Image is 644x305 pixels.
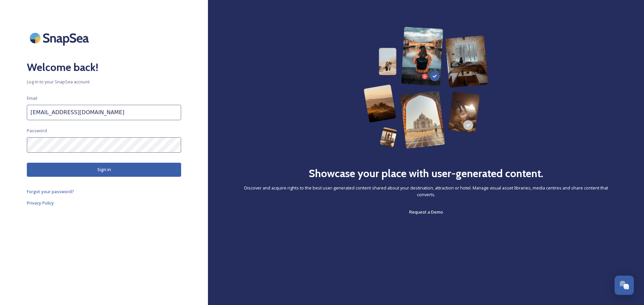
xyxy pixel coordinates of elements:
h2: Welcome back! [27,59,181,75]
span: Email [27,95,37,101]
img: 63b42ca75bacad526042e722_Group%20154-p-800.png [364,27,488,149]
span: Privacy Policy [27,200,54,206]
a: Request a Demo [409,208,443,216]
span: Log in to your SnapSea account [27,79,181,85]
a: Privacy Policy [27,199,181,207]
h2: Showcase your place with user-generated content. [309,165,543,181]
input: john.doe@snapsea.io [27,105,181,120]
span: Discover and acquire rights to the best user-generated content shared about your destination, att... [235,185,617,198]
a: Forgot your password? [27,187,181,196]
span: Request a Demo [409,209,443,215]
button: Open Chat [614,276,634,295]
img: SnapSea Logo [27,27,94,49]
span: Forgot your password? [27,188,74,195]
span: Password [27,128,47,134]
button: Sign in [27,163,181,176]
